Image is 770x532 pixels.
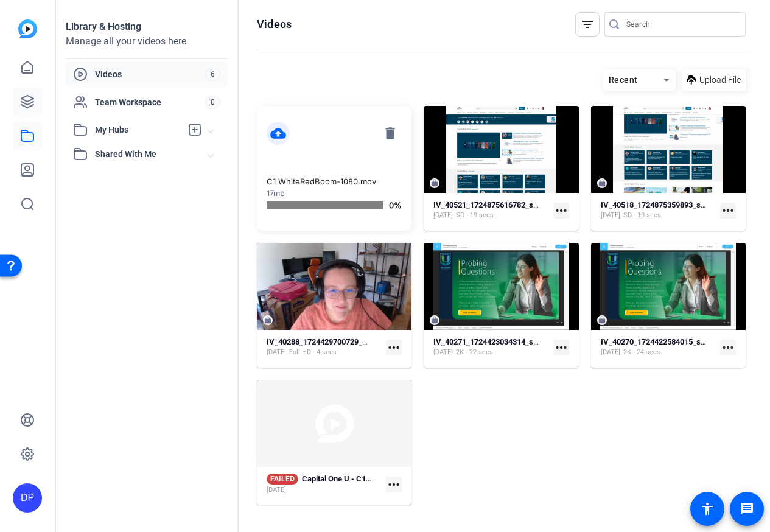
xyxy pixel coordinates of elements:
[720,340,736,355] mat-icon: more_horiz
[601,348,620,357] span: [DATE]
[623,348,660,357] span: 2K - 24 secs
[267,348,286,357] span: [DATE]
[95,148,208,161] span: Shared With Me
[740,502,754,516] mat-icon: message
[623,211,661,220] span: SD - 19 secs
[553,340,569,355] mat-icon: more_horiz
[205,68,220,81] span: 6
[580,17,595,32] mat-icon: filter_list
[601,337,715,357] a: IV_40270_1724422584015_screen[DATE]2K - 24 secs
[456,211,494,220] span: SD - 19 secs
[553,203,569,219] mat-icon: more_horiz
[601,211,620,220] span: [DATE]
[699,74,741,86] span: Upload File
[95,68,205,80] span: Videos
[386,477,402,492] mat-icon: more_horiz
[433,200,553,209] strong: IV_40521_1724875616782_screen
[267,474,298,485] span: FAILED
[267,122,290,145] mat-icon: cloud_upload
[609,75,638,85] span: Recent
[389,200,402,212] span: 0%
[433,337,553,346] strong: IV_40271_1724423034314_screen
[433,337,548,357] a: IV_40271_1724423034314_screen[DATE]2K - 22 secs
[386,340,402,355] mat-icon: more_horiz
[66,142,228,166] mat-expansion-panel-header: Shared With Me
[302,474,403,483] strong: Capital One U - C1U Creative
[433,200,548,220] a: IV_40521_1724875616782_screen[DATE]SD - 19 secs
[682,69,746,91] button: Upload File
[379,122,402,145] mat-icon: delete
[95,96,205,108] span: Team Workspace
[66,34,228,49] div: Manage all your videos here
[267,176,402,188] p: C1 WhiteRedBoom-1080.mov
[267,337,381,357] a: IV_40288_1724429700729_webcam[DATE]Full HD - 4 secs
[267,474,381,495] a: FAILEDCapital One U - C1U Creative[DATE]
[66,117,228,142] mat-expansion-panel-header: My Hubs
[700,502,715,516] mat-icon: accessibility
[289,348,337,357] span: Full HD - 4 secs
[433,211,453,220] span: [DATE]
[257,17,292,32] h1: Videos
[66,19,228,34] div: Library & Hosting
[433,348,453,357] span: [DATE]
[205,96,220,109] span: 0
[267,485,286,495] span: [DATE]
[18,19,37,38] img: blue-gradient.svg
[95,124,181,136] span: My Hubs
[626,17,736,32] input: Search
[456,348,493,357] span: 2K - 22 secs
[267,187,402,200] p: 17mb
[601,200,715,220] a: IV_40518_1724875359893_screen[DATE]SD - 19 secs
[601,200,721,209] strong: IV_40518_1724875359893_screen
[13,483,42,513] div: DP
[267,337,392,346] strong: IV_40288_1724429700729_webcam
[720,203,736,219] mat-icon: more_horiz
[601,337,721,346] strong: IV_40270_1724422584015_screen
